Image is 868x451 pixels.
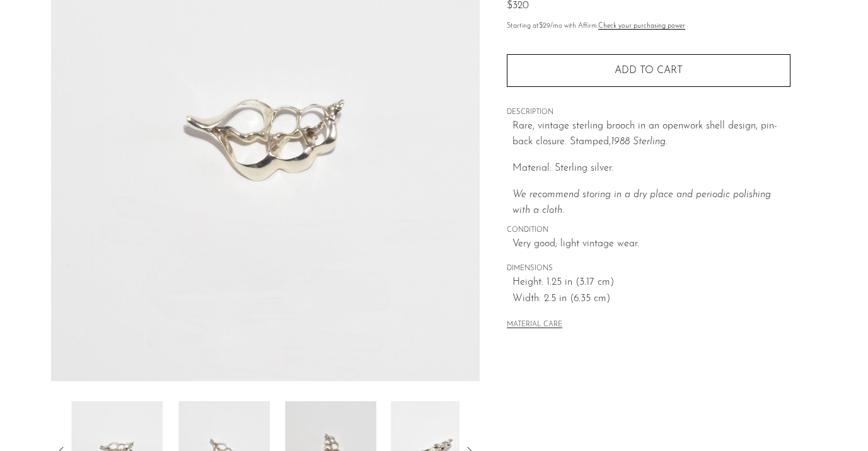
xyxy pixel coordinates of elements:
em: 1988 Sterling. [611,137,668,147]
p: Starting at /mo with Affirm. [507,21,790,32]
span: DESCRIPTION [507,107,790,118]
button: Add to cart [507,54,790,87]
span: $29 [539,23,550,30]
span: Width: 2.5 in (6.35 cm) [512,291,790,307]
span: Height: 1.25 in (3.17 cm) [512,275,790,291]
p: Material: Sterling silver. [512,161,790,177]
a: Check your purchasing power - Learn more about Affirm Financing (opens in modal) [598,23,685,30]
span: CONDITION [507,225,790,236]
span: Very good; light vintage wear. [512,236,790,253]
i: We recommend storing in a dry place and periodic polishing with a cloth. [512,190,771,216]
button: MATERIAL CARE [507,321,562,330]
span: $320 [507,1,529,11]
span: DIMENSIONS [507,263,790,275]
p: Rare, vintage sterling brooch in an openwork shell design, pin-back closure. Stamped, [512,118,790,151]
span: Add to cart [615,66,683,76]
